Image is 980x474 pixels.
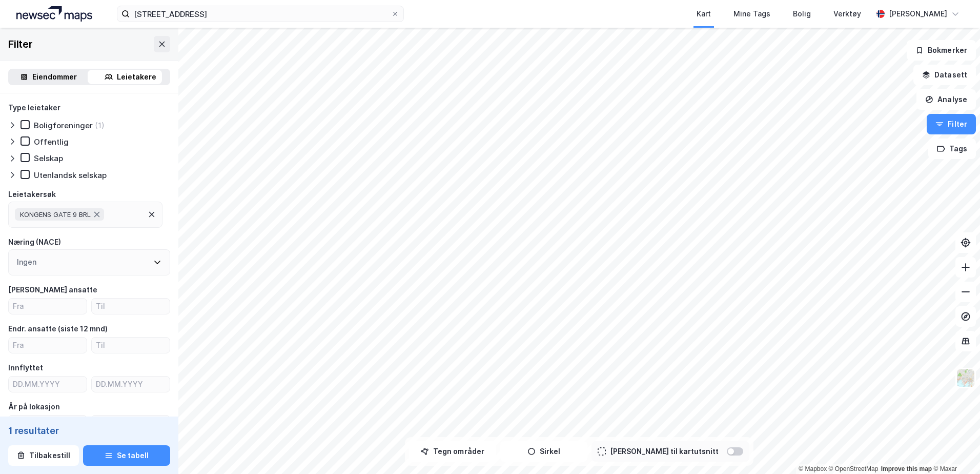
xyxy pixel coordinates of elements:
div: [PERSON_NAME] ansatte [8,284,97,296]
div: Næring (NACE) [8,236,61,248]
button: Bokmerker [907,40,976,61]
input: Fra [9,299,87,314]
img: Z [956,368,975,388]
div: Bolig [793,8,811,20]
div: Innflyttet [8,362,43,374]
input: Til [92,299,170,314]
button: Tags [928,139,976,159]
div: Endr. ansatte (siste 12 mnd) [8,323,108,335]
div: Type leietaker [8,102,60,114]
div: [PERSON_NAME] [889,8,947,20]
div: Kart [697,8,711,20]
button: Filter [927,114,976,134]
div: År på lokasjon [8,401,60,413]
div: Leietakere [117,71,156,83]
button: Tilbakestill [8,445,79,466]
input: Til [92,338,170,353]
div: Ingen [17,256,36,268]
input: Fra [9,338,87,353]
button: Sirkel [500,441,587,462]
div: Boligforeninger [34,121,93,130]
button: Analyse [916,89,976,110]
input: Fra [9,416,87,431]
input: Søk på adresse, matrikkel, gårdeiere, leietakere eller personer [130,6,391,22]
a: Improve this map [881,465,932,472]
span: KONGENS GATE 9 BRL [20,210,91,219]
div: Filter [8,36,33,52]
button: Datasett [913,65,976,85]
div: Verktøy [833,8,861,20]
div: Selskap [34,153,63,163]
input: DD.MM.YYYY [92,377,170,392]
div: Offentlig [34,137,69,147]
div: Eiendommer [32,71,77,83]
div: [PERSON_NAME] til kartutsnitt [610,445,719,458]
button: Se tabell [83,445,170,466]
iframe: Chat Widget [929,425,980,474]
a: OpenStreetMap [829,465,879,472]
div: (1) [95,121,105,130]
div: Utenlandsk selskap [34,170,107,180]
button: Tegn områder [409,441,496,462]
input: DD.MM.YYYY [9,377,87,392]
img: logo.a4113a55bc3d86da70a041830d287a7e.svg [16,6,92,22]
div: 1 resultater [8,425,170,437]
a: Mapbox [799,465,827,472]
div: Kontrollprogram for chat [929,425,980,474]
input: Til [92,416,170,431]
div: Leietakersøk [8,188,56,201]
div: Mine Tags [733,8,770,20]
